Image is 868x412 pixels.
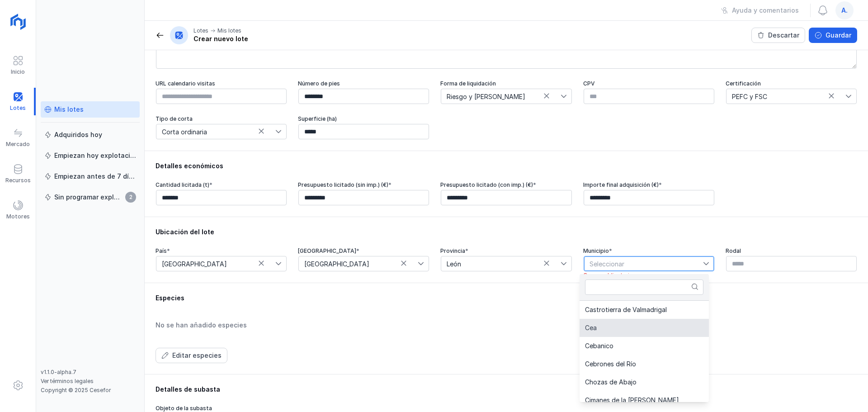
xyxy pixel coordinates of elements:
div: Detalles económicos [156,161,857,170]
li: Chozas de Abajo [580,373,709,391]
div: Empiezan hoy explotación [54,151,136,160]
div: Inicio [11,68,25,76]
div: Guardar [826,31,851,40]
div: Provincia [440,247,572,255]
div: Editar especies [172,351,222,360]
li: Cebanico [580,337,709,355]
div: Detalles de subasta [156,385,857,394]
div: Certificación [726,80,857,87]
span: 2 [125,192,136,203]
div: Tipo de corta [156,115,287,123]
div: Mis lotes [217,27,241,34]
div: Recursos [5,177,31,184]
div: Presupuesto licitado (con imp.) (€) [440,181,572,189]
span: Corta ordinaria [156,124,275,139]
span: León [441,256,560,271]
div: Municipio [583,247,715,255]
span: Castilla y León [299,256,418,271]
div: Mercado [6,141,30,148]
div: Presupuesto licitado (sin imp.) (€) [298,181,429,189]
span: a. [841,6,848,15]
div: Importe final adquisición (€) [583,181,715,189]
div: País [156,247,287,255]
div: Ayuda y comentarios [732,6,799,15]
span: Cea [585,325,597,331]
div: Especies [156,294,857,303]
div: Motores [6,213,30,220]
li: Castrotierra de Valmadrigal [580,301,709,319]
a: Ver términos legales [41,378,94,384]
button: Editar especies [156,348,227,363]
span: España [156,256,275,271]
span: Riesgo y ventura [441,89,560,104]
div: No se han añadido especies [156,321,857,330]
div: Adquiridos hoy [54,130,102,139]
a: Adquiridos hoy [41,127,140,143]
div: [GEOGRAPHIC_DATA] [298,247,429,255]
button: Guardar [809,28,857,43]
div: Descartar [768,31,799,40]
div: CPV [583,80,715,87]
button: Ayuda y comentarios [715,3,805,18]
div: Cantidad licitada (t) [156,181,287,189]
li: Cimanes de la Vega [580,391,709,409]
span: Cimanes de la [PERSON_NAME] [585,397,679,403]
span: Seleccionar [584,256,703,271]
div: v1.1.0-alpha.7 [41,369,140,376]
div: Superficie (ha) [298,115,429,123]
li: Cebrones del Río [580,355,709,373]
div: Rodal [726,247,857,255]
span: Chozas de Abajo [585,379,637,385]
div: Sin programar explotación [54,193,123,202]
span: PEFC y FSC [726,89,845,104]
div: Mis lotes [54,105,84,114]
div: Empiezan antes de 7 días [54,172,136,181]
span: Cebrones del Río [585,361,636,367]
div: Lotes [193,27,208,34]
li: Campo obligatorio [583,272,715,279]
div: URL calendario visitas [156,80,287,87]
div: Forma de liquidación [440,80,572,87]
a: Empiezan hoy explotación [41,147,140,164]
div: Número de pies [298,80,429,87]
div: Objeto de la subasta [156,405,857,412]
div: Crear nuevo lote [193,34,248,43]
span: Cebanico [585,343,613,349]
a: Mis lotes [41,101,140,118]
a: Empiezan antes de 7 días [41,168,140,185]
span: Castrotierra de Valmadrigal [585,307,667,313]
li: Cea [580,319,709,337]
div: Ubicación del lote [156,227,857,237]
div: Copyright © 2025 Cesefor [41,387,140,394]
a: Sin programar explotación2 [41,189,140,205]
button: Descartar [751,28,805,43]
img: logoRight.svg [7,10,29,33]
